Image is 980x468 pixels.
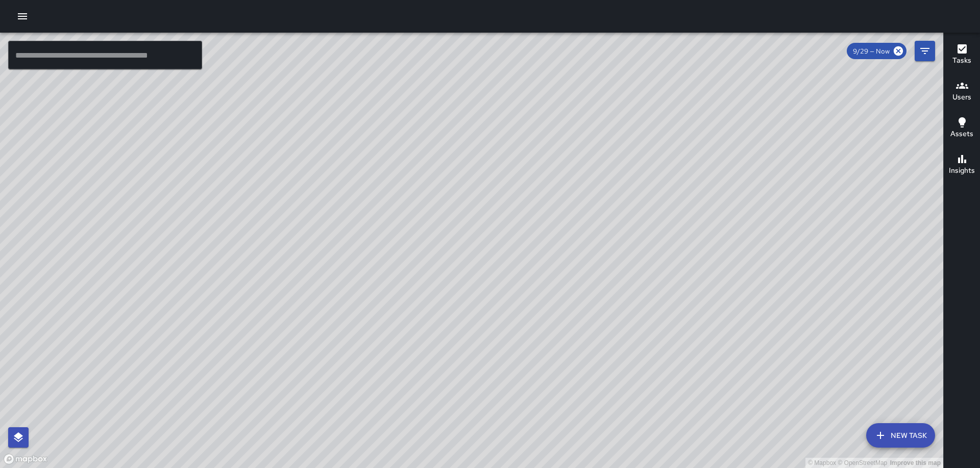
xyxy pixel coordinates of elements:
h6: Users [952,92,971,103]
button: New Task [866,423,935,448]
h6: Assets [950,128,973,140]
div: 9/29 — Now [847,43,906,59]
button: Assets [944,110,980,147]
h6: Insights [949,165,975,176]
h6: Tasks [952,55,971,66]
button: Tasks [944,37,980,73]
button: Filters [915,41,935,61]
button: Insights [944,147,980,184]
button: Users [944,73,980,110]
span: 9/29 — Now [847,47,896,56]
